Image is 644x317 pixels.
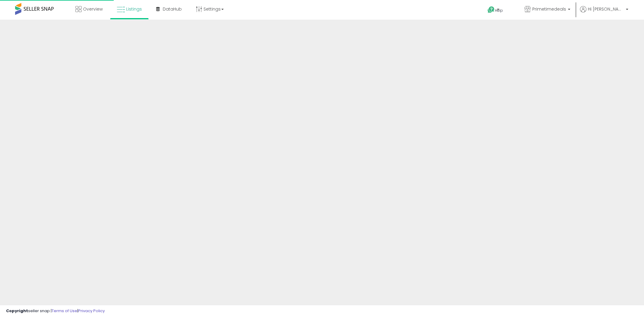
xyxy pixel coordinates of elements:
[126,6,142,12] span: Listings
[495,8,503,13] span: Help
[580,6,628,20] a: Hi [PERSON_NAME]
[532,6,566,12] span: Primetimedeals
[83,6,103,12] span: Overview
[483,2,515,20] a: Help
[588,6,624,12] span: Hi [PERSON_NAME]
[487,6,495,14] i: Get Help
[163,6,182,12] span: DataHub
